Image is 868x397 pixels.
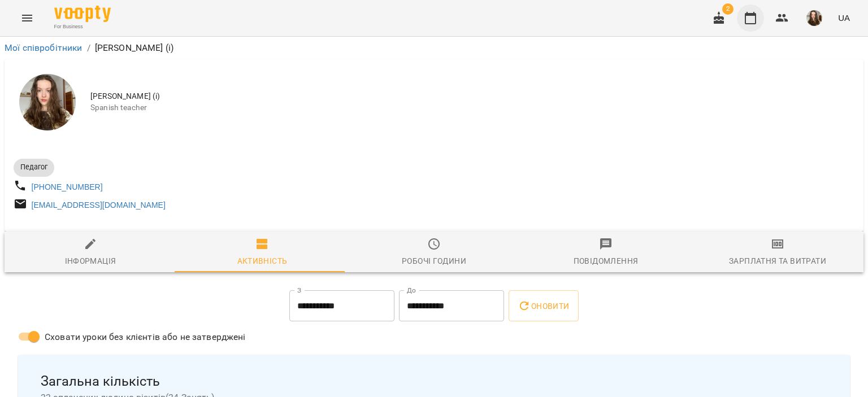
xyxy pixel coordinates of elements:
[834,7,854,28] button: UA
[5,42,83,53] a: Мої співробітники
[95,41,174,55] p: [PERSON_NAME] (і)
[19,74,76,130] img: Гайдукевич Анна (і)
[90,102,854,114] span: Spanish teacher
[574,254,639,268] div: Повідомлення
[32,200,166,210] a: [EMAIL_ADDRESS][DOMAIN_NAME]
[14,5,41,32] button: Menu
[806,10,822,26] img: f828951e34a2a7ae30fa923eeeaf7e77.jpg
[32,182,103,191] a: [PHONE_NUMBER]
[518,299,569,313] span: Оновити
[45,330,246,344] span: Сховати уроки без клієнтів або не затверджені
[509,290,578,322] button: Оновити
[54,23,111,30] span: For Business
[41,373,827,390] span: Загальна кількість
[722,3,734,15] span: 2
[87,41,90,55] li: /
[65,254,116,268] div: Інформація
[237,254,288,268] div: Активність
[5,41,863,55] nav: breadcrumb
[90,91,854,102] span: [PERSON_NAME] (і)
[54,6,111,22] img: Voopty Logo
[838,12,850,24] span: UA
[14,162,54,172] span: Педагог
[729,254,826,268] div: Зарплатня та Витрати
[402,254,466,268] div: Робочі години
